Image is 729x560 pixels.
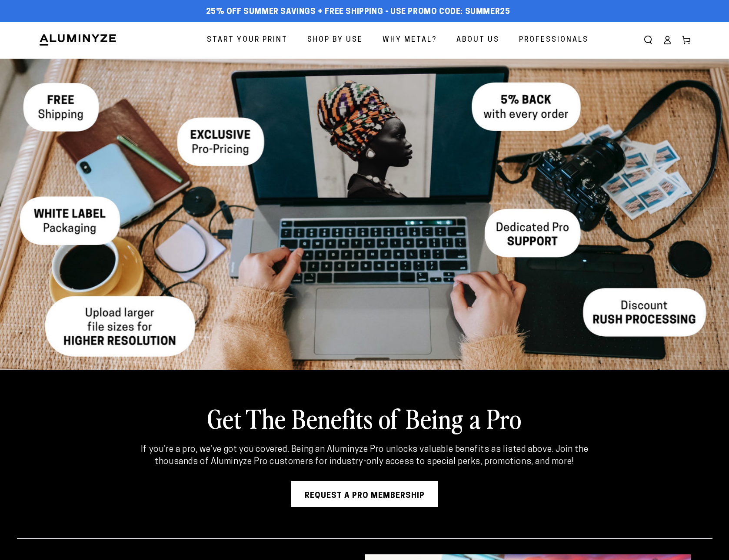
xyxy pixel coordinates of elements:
a: Professionals [513,29,595,52]
span: Why Metal? [383,34,437,46]
span: Professionals [519,34,589,46]
img: Aluminyze [39,33,117,46]
a: Request A Pro Membership [291,481,438,507]
span: About Us [456,34,499,46]
a: About Us [450,29,506,52]
span: Start Your Print [207,34,288,46]
h2: Get The Benefits of Being a Pro [82,401,647,435]
span: Shop By Use [307,34,363,46]
a: Start Your Print [200,29,294,52]
span: 25% off Summer Savings + Free Shipping - Use Promo Code: SUMMER25 [206,7,510,17]
a: Shop By Use [301,29,369,52]
summary: Search our site [639,30,658,50]
a: Why Metal? [376,29,443,52]
p: If you’re a pro, we’ve got you covered. Being an Aluminyze Pro unlocks valuable benefits as liste... [124,444,605,468]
